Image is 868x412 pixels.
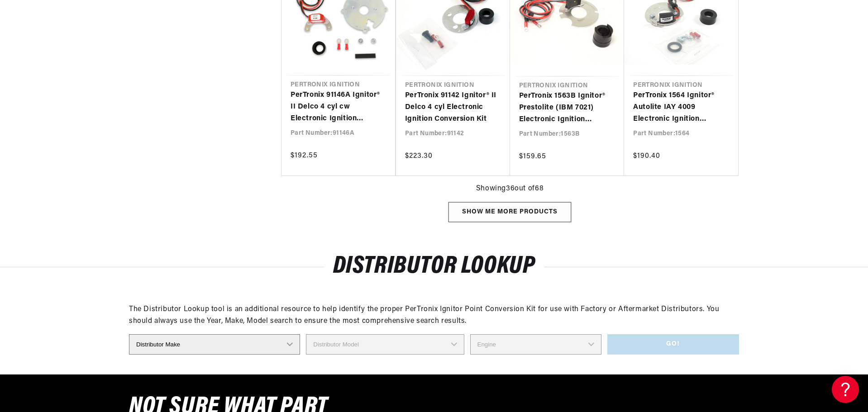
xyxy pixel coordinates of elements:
[405,90,501,125] a: PerTronix 91142 Ignitor® II Delco 4 cyl Electronic Ignition Conversion Kit
[448,202,571,223] div: Show me more products
[519,90,615,125] a: PerTronix 1563B Ignitor® Prestolite (IBM 7021) Electronic Ignition Conversion Kit
[633,90,729,125] a: PerTronix 1564 Ignitor® Autolite IAY 4009 Electronic Ignition Conversion Kit
[291,90,386,124] a: PerTronix 91146A Ignitor® II Delco 4 cyl cw Electronic Ignition Conversion Kit
[476,183,544,195] span: Showing 36 out of 68
[129,304,739,327] div: The Distributor Lookup tool is an additional resource to help identify the proper PerTronix Ignit...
